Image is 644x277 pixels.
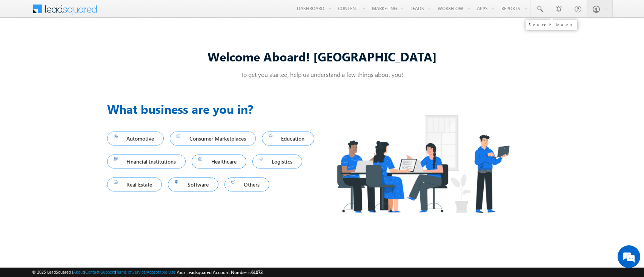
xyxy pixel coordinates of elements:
[177,269,263,275] span: Your Leadsquared Account Number is
[114,179,155,190] span: Real Estate
[85,269,115,274] a: Contact Support
[32,269,263,276] span: © 2025 LeadSquared | | | | |
[529,22,574,27] div: Search Leads
[231,179,263,190] span: Others
[107,100,322,118] h3: What business are you in?
[116,269,146,274] a: Terms of Service
[114,156,179,167] span: Financial Institutions
[269,133,308,144] span: Education
[322,100,524,228] img: Industry.png
[114,133,157,144] span: Automotive
[73,269,84,274] a: About
[198,156,240,167] span: Healthcare
[175,179,212,190] span: Software
[147,269,175,274] a: Acceptable Use
[107,70,537,78] p: To get you started, help us understand a few things about you!
[107,48,537,64] div: Welcome Aboard! [GEOGRAPHIC_DATA]
[259,156,296,167] span: Logistics
[177,133,249,144] span: Consumer Marketplaces
[251,269,263,275] span: 61073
